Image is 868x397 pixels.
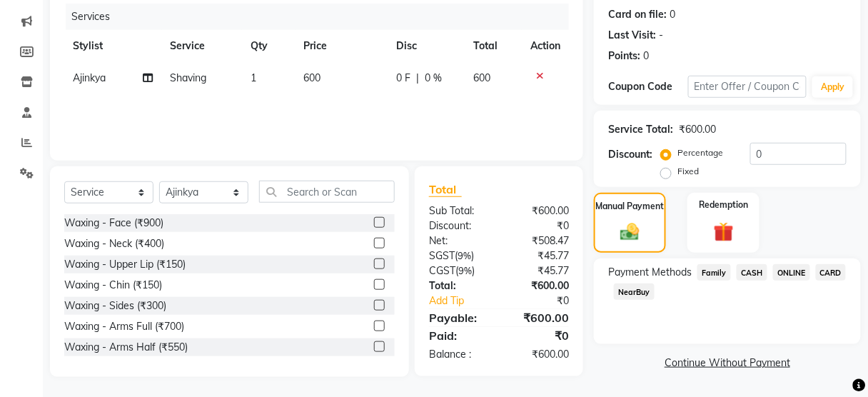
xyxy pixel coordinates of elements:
div: Discount: [418,218,499,233]
label: Manual Payment [596,200,665,213]
div: ₹600.00 [679,122,716,137]
span: 0 % [425,71,443,86]
label: Percentage [677,146,723,159]
div: ₹45.77 [499,248,580,263]
div: ₹508.47 [499,233,580,248]
span: CASH [737,264,767,281]
div: Services [66,4,580,30]
label: Redemption [699,198,748,211]
span: NearBuy [614,283,655,300]
a: Add Tip [418,293,513,308]
div: Payable: [418,309,499,326]
div: Sub Total: [418,203,499,218]
span: Ajinkya [73,71,106,84]
th: Price [296,30,388,62]
div: ₹0 [499,218,580,233]
div: Card on file: [608,7,667,22]
span: Total [429,182,462,197]
div: Points: [608,49,640,64]
span: CARD [816,264,847,281]
div: ₹45.77 [499,263,580,278]
th: Service [162,30,242,62]
div: ₹0 [499,327,580,344]
div: ₹600.00 [499,203,580,218]
img: _gift.svg [707,220,740,245]
button: Apply [812,76,853,98]
th: Qty [242,30,296,62]
th: Stylist [64,30,162,62]
div: Waxing - Arms Full (₹700) [64,319,184,334]
div: Waxing - Face (₹900) [64,216,163,231]
div: 0 [670,7,675,22]
div: ₹600.00 [499,347,580,362]
div: Waxing - Arms Half (₹550) [64,340,188,355]
div: ( ) [418,263,499,278]
span: 600 [304,71,321,84]
span: Payment Methods [608,265,692,280]
div: 0 [643,49,649,64]
div: ₹600.00 [499,278,580,293]
span: Family [697,264,731,281]
div: ( ) [418,248,499,263]
th: Disc [388,30,465,62]
div: Coupon Code [608,79,687,94]
div: Waxing - Chin (₹150) [64,278,162,293]
input: Enter Offer / Coupon Code [688,76,807,98]
div: Waxing - Sides (₹300) [64,298,166,313]
div: Total: [418,278,499,293]
img: _cash.svg [615,221,645,243]
div: - [659,28,663,43]
th: Action [522,30,569,62]
span: 9% [458,265,472,276]
span: SGST [429,249,455,262]
div: ₹0 [513,293,580,308]
input: Search or Scan [259,181,395,203]
th: Total [465,30,523,62]
div: Net: [418,233,499,248]
a: Continue Without Payment [597,356,858,371]
span: 600 [474,71,491,84]
div: Waxing - Upper Lip (₹150) [64,257,186,272]
span: | [417,71,420,86]
span: CGST [429,264,455,277]
div: Paid: [418,327,499,344]
span: 1 [251,71,256,84]
div: Balance : [418,347,499,362]
span: 0 F [397,71,411,86]
label: Fixed [677,165,699,178]
span: Shaving [171,71,207,84]
div: ₹600.00 [499,309,580,326]
div: Service Total: [608,122,673,137]
span: ONLINE [773,264,810,281]
div: Discount: [608,147,652,162]
span: 9% [458,250,471,261]
div: Last Visit: [608,28,656,43]
div: Waxing - Neck (₹400) [64,236,164,251]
